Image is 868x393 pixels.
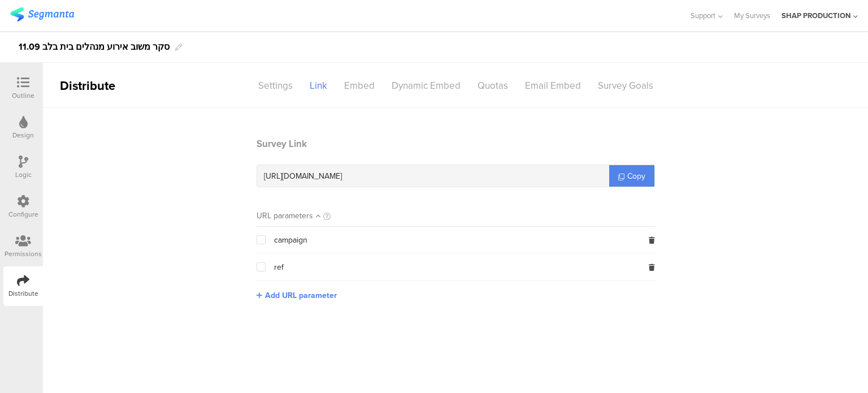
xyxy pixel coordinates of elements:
span: Copy [627,170,645,182]
div: Settings [250,76,301,96]
span: ref [274,263,284,272]
div: Survey Goals [589,76,662,96]
div: Distribute [8,288,38,299]
span: Support [691,10,715,21]
button: Add URL parameter [257,290,337,301]
div: Embed [336,76,383,96]
div: URL parameters [257,210,313,222]
div: Distribute [43,76,173,95]
div: Quotas [469,76,517,96]
span: Add URL parameter [265,290,337,301]
div: Design [12,130,34,140]
div: Logic [15,170,32,180]
div: 11.09 סקר משוב אירוע מנהלים בית בלב [19,38,170,56]
span: [URL][DOMAIN_NAME] [264,170,342,182]
img: segmanta logo [10,7,74,21]
header: Survey Link [257,137,655,151]
div: SHAP PRODUCTION [782,10,850,21]
div: Email Embed [517,76,589,96]
div: Link [301,76,336,96]
div: Dynamic Embed [383,76,469,96]
div: Configure [8,209,38,219]
i: Sort [316,211,320,221]
span: campaign [274,236,307,245]
div: Outline [12,90,34,101]
div: Permissions [5,249,42,259]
